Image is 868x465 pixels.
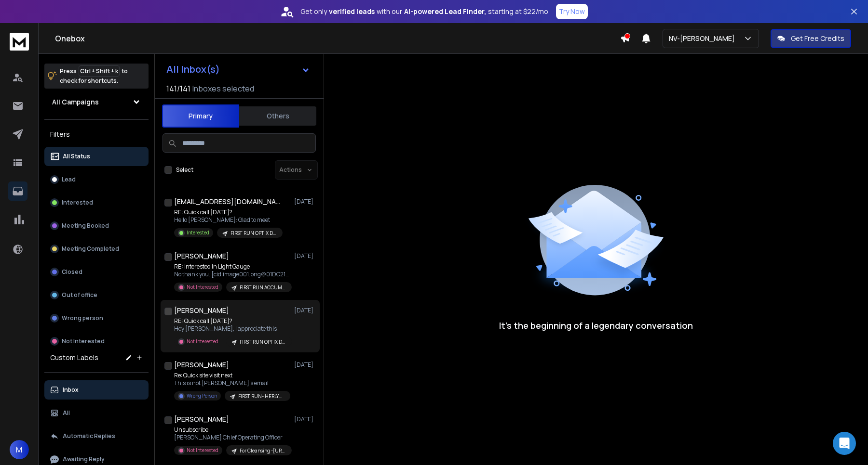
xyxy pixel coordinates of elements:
[833,432,856,455] div: Open Intercom Messenger
[771,29,851,48] button: Get Free Credits
[44,128,149,141] h3: Filters
[174,251,229,261] h1: [PERSON_NAME]
[50,353,98,362] h3: Custom Labels
[294,361,316,369] p: [DATE]
[62,337,105,345] p: Not Interested
[10,440,29,459] button: M
[174,208,283,216] p: RE: Quick call [DATE]?
[162,104,239,128] button: Primary
[669,34,739,43] p: NV-[PERSON_NAME]
[159,60,318,79] button: All Inbox(s)
[176,166,193,174] label: Select
[231,230,277,237] p: FIRST RUN OPTIX DIS [DATE]
[294,415,316,423] p: [DATE]
[63,432,115,440] p: Automatic Replies
[238,393,285,400] p: FIRST RUN- HERLYHY INSU, [DATE]
[166,83,190,94] span: 141 / 141
[63,409,70,417] p: All
[174,434,290,441] p: [PERSON_NAME] Chief Operating Officer
[187,447,218,454] p: Not Interested
[174,360,229,370] h1: [PERSON_NAME]
[62,291,97,299] p: Out of office
[44,380,149,400] button: Inbox
[44,239,149,258] button: Meeting Completed
[55,33,620,44] h1: Onebox
[44,332,149,351] button: Not Interested
[60,66,128,86] p: Press to check for shortcuts.
[300,7,548,16] p: Get only with our starting at $22/mo
[294,252,316,260] p: [DATE]
[239,105,316,127] button: Others
[187,392,217,400] p: Wrong Person
[44,426,149,446] button: Automatic Replies
[240,284,286,291] p: FIRST RUN ACCUMEN 25-29
[44,193,149,212] button: Interested
[240,447,286,454] p: For Cleansing -[URL] [DATE]
[44,285,149,305] button: Out of office
[166,65,220,74] h1: All Inbox(s)
[52,97,99,107] h1: All Campaigns
[559,7,585,16] p: Try Now
[174,271,290,278] p: No thank you. [cid:image001.png@01DC2188.0C312B10] [PERSON_NAME]
[62,268,82,276] p: Closed
[10,33,29,51] img: logo
[79,65,120,77] span: Ctrl + Shift + k
[294,307,316,314] p: [DATE]
[240,338,286,346] p: FIRST RUN OPTIX DIS [DATE]
[174,379,290,387] p: This is not [PERSON_NAME]'s email
[187,284,218,291] p: Not Interested
[62,199,93,207] p: Interested
[174,325,290,333] p: Hey [PERSON_NAME], I appreciate this
[62,314,103,322] p: Wrong person
[174,263,290,271] p: RE: Interested in Light Gauge
[174,216,283,224] p: Hello [PERSON_NAME]: Glad to meet
[174,426,290,434] p: Unsubscribe
[62,245,119,253] p: Meeting Completed
[556,4,588,19] button: Try Now
[791,34,844,43] p: Get Free Credits
[192,83,254,94] h3: Inboxes selected
[44,147,149,166] button: All Status
[62,176,76,183] p: Lead
[187,229,209,236] p: Interested
[174,414,229,424] h1: [PERSON_NAME]
[63,153,90,160] p: All Status
[174,197,280,207] h1: [EMAIL_ADDRESS][DOMAIN_NAME]
[44,262,149,282] button: Closed
[187,338,218,345] p: Not Interested
[63,455,105,463] p: Awaiting Reply
[174,317,290,325] p: RE: Quick call [DATE]?
[44,170,149,189] button: Lead
[329,7,375,16] strong: verified leads
[294,198,316,206] p: [DATE]
[44,309,149,328] button: Wrong person
[62,222,109,230] p: Meeting Booked
[174,306,229,315] h1: [PERSON_NAME]
[499,319,693,332] p: It’s the beginning of a legendary conversation
[44,403,149,423] button: All
[174,372,290,379] p: Re: Quick site visit next
[44,216,149,235] button: Meeting Booked
[404,7,486,16] strong: AI-powered Lead Finder,
[44,92,149,112] button: All Campaigns
[63,386,79,394] p: Inbox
